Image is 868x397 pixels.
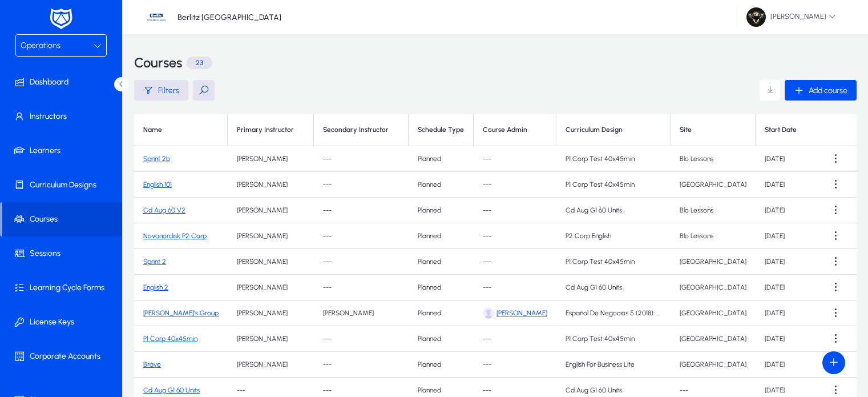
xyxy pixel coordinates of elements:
td: [DATE] [756,300,817,326]
span: Filters [158,86,179,95]
span: Curriculum Designs [2,179,124,191]
th: Site [671,114,756,146]
td: [PERSON_NAME] [228,172,314,198]
span: Add course [809,86,847,95]
td: --- [314,223,409,249]
td: [PERSON_NAME] [314,300,409,326]
th: Curriculum Design [556,114,671,146]
td: Cd Aug G1 60 Units [556,275,671,300]
span: [PERSON_NAME] [746,7,836,27]
p: 23 [187,57,212,69]
td: --- [474,352,556,378]
a: Learning Cycle Forms [2,271,124,305]
span: Learning Cycle Forms [2,282,124,294]
td: [DATE] [756,172,817,198]
th: Course Admin [474,114,556,146]
td: Cd Aug G1 60 Units [556,198,671,223]
td: [DATE] [756,326,817,352]
a: Instructors [2,99,124,134]
td: Planned [409,326,474,352]
td: --- [314,352,409,378]
td: [GEOGRAPHIC_DATA] [671,326,756,352]
td: --- [474,249,556,275]
td: --- [314,249,409,275]
a: English 101 [143,181,172,189]
td: Planned [409,300,474,326]
td: P1 Corp Test 40x45min [556,172,671,198]
td: [DATE] [756,249,817,275]
div: Name [143,126,162,134]
td: [PERSON_NAME] [228,249,314,275]
div: Start Date [765,126,807,134]
a: Sprint 2b [143,155,170,163]
a: P1 Corp 40x45min [143,335,197,343]
td: [PERSON_NAME] [228,326,314,352]
td: P2 Corp English [556,223,671,249]
th: Schedule Type [409,114,474,146]
span: License Keys [2,316,124,328]
button: [PERSON_NAME] [737,7,845,27]
td: Planned [409,249,474,275]
td: Español De Negocios 5 (2018): 20 Units [556,300,671,326]
td: [DATE] [756,352,817,378]
img: 77.jpg [746,7,766,27]
div: Primary Instructor [237,126,294,134]
td: [GEOGRAPHIC_DATA] [671,352,756,378]
button: Add course [785,80,857,101]
a: English 2 [143,283,168,291]
span: Corporate Accounts [2,351,124,362]
td: --- [474,223,556,249]
span: Operations [21,41,60,50]
td: --- [474,326,556,352]
span: Dashboard [2,77,124,88]
a: Novonordisk P2 Corp [143,232,207,240]
td: P1 Corp Test 40x45min [556,326,671,352]
a: Learners [2,134,124,168]
div: Secondary Instructor [323,126,399,134]
td: [PERSON_NAME] [228,300,314,326]
span: Courses [2,214,122,225]
td: [PERSON_NAME] [228,198,314,223]
td: --- [314,172,409,198]
a: Corporate Accounts [2,339,124,374]
td: [PERSON_NAME] [228,275,314,300]
td: --- [314,198,409,223]
a: Sessions [2,236,124,271]
td: [GEOGRAPHIC_DATA] [671,172,756,198]
td: --- [314,146,409,172]
td: [PERSON_NAME] [228,352,314,378]
td: Planned [409,275,474,300]
span: Sessions [2,248,124,259]
td: Planned [409,352,474,378]
td: --- [474,172,556,198]
td: [DATE] [756,198,817,223]
td: Planned [409,172,474,198]
div: Start Date [765,126,797,134]
a: Curriculum Designs [2,168,124,202]
td: [DATE] [756,275,817,300]
td: [DATE] [756,223,817,249]
td: [PERSON_NAME] [228,146,314,172]
img: white-logo.png [47,7,75,31]
td: --- [474,146,556,172]
img: Nadia Emerson [483,307,494,319]
td: Blo Lessons [671,198,756,223]
a: Brave [143,360,161,368]
td: P1 Corp Test 40x45min [556,146,671,172]
td: --- [314,326,409,352]
td: --- [474,198,556,223]
img: 37.jpg [146,6,167,28]
td: [GEOGRAPHIC_DATA] [671,275,756,300]
a: Dashboard [2,65,124,99]
h3: Courses [134,56,182,70]
div: Name [143,126,218,134]
a: License Keys [2,305,124,339]
a: Cd Aug 60 V2 [143,206,185,214]
td: Planned [409,223,474,249]
button: Filters [134,80,188,101]
td: [GEOGRAPHIC_DATA] [671,249,756,275]
td: P1 Corp Test 40x45min [556,249,671,275]
a: [PERSON_NAME] [496,309,547,317]
td: Blo Lessons [671,146,756,172]
span: Instructors [2,111,124,122]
